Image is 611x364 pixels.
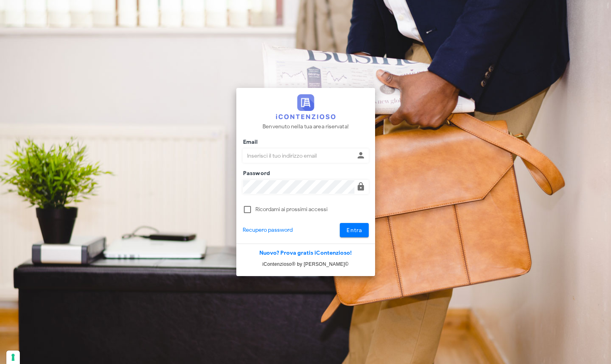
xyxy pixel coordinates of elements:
span: Entra [346,227,362,234]
p: iContenzioso® by [PERSON_NAME]© [236,260,375,268]
p: Benvenuto nella tua area riservata! [262,122,349,131]
button: Le tue preferenze relative al consenso per le tecnologie di tracciamento [6,351,20,364]
label: Ricordami ai prossimi accessi [255,206,369,213]
button: Entra [340,223,369,237]
input: Inserisci il tuo indirizzo email [243,149,354,162]
label: Email [241,138,258,146]
label: Password [241,170,270,177]
a: Recupero password [243,226,293,234]
a: Nuovo? Prova gratis iContenzioso! [259,250,352,256]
